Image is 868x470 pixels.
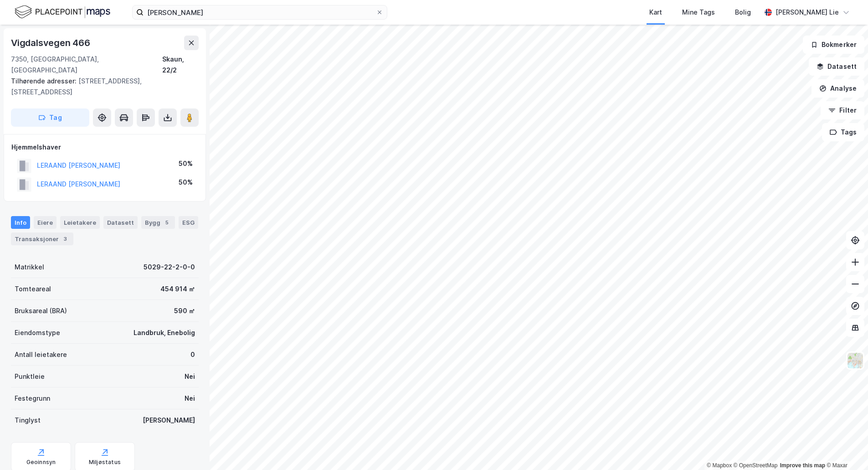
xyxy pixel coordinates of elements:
div: Tinglyst [15,415,41,426]
div: Matrikkel [15,262,44,273]
button: Tags [822,123,864,141]
div: Geoinnsyn [26,459,56,466]
div: 590 ㎡ [174,305,195,316]
div: Bygg [141,216,175,229]
div: Leietakere [60,216,100,229]
button: Filter [821,101,864,119]
div: Nei [185,393,195,404]
div: Kart [649,7,662,18]
div: Info [11,216,30,229]
div: [STREET_ADDRESS], [STREET_ADDRESS] [11,76,191,98]
div: Festegrunn [15,393,50,404]
div: 5 [162,218,171,227]
a: Mapbox [707,462,732,469]
div: Bolig [735,7,751,18]
div: Vigdalsvegen 466 [11,36,92,50]
div: Skaun, 22/2 [162,54,199,76]
div: [PERSON_NAME] Lie [776,7,839,18]
div: 454 914 ㎡ [160,284,195,294]
div: 50% [179,158,193,169]
a: Improve this map [780,462,825,469]
div: Kontrollprogram for chat [822,426,868,470]
div: Bruksareal (BRA) [15,305,67,316]
img: logo.f888ab2527a4732fd821a326f86c7f29.svg [15,4,110,20]
div: Antall leietakere [15,349,67,360]
button: Analyse [812,79,864,98]
a: OpenStreetMap [734,462,778,469]
button: Bokmerker [803,36,864,54]
div: [PERSON_NAME] [143,415,195,426]
div: Landbruk, Enebolig [134,327,195,338]
button: Datasett [809,57,864,76]
div: Transaksjoner [11,232,73,245]
span: Tilhørende adresser: [11,77,78,85]
div: Miljøstatus [89,459,121,466]
div: Punktleie [15,371,45,382]
div: Datasett [103,216,138,229]
button: Tag [11,108,89,127]
div: Hjemmelshaver [11,142,198,153]
div: 0 [190,349,195,360]
div: Mine Tags [682,7,715,18]
div: Nei [185,371,195,382]
input: Søk på adresse, matrikkel, gårdeiere, leietakere eller personer [144,5,376,19]
iframe: Chat Widget [822,426,868,470]
div: Tomteareal [15,284,51,294]
div: Eiendomstype [15,327,60,338]
div: 5029-22-2-0-0 [144,262,195,273]
div: 7350, [GEOGRAPHIC_DATA], [GEOGRAPHIC_DATA] [11,54,162,76]
img: Z [847,352,864,369]
div: 50% [179,177,193,188]
div: ESG [179,216,198,229]
div: 3 [61,234,70,243]
div: Eiere [34,216,56,229]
